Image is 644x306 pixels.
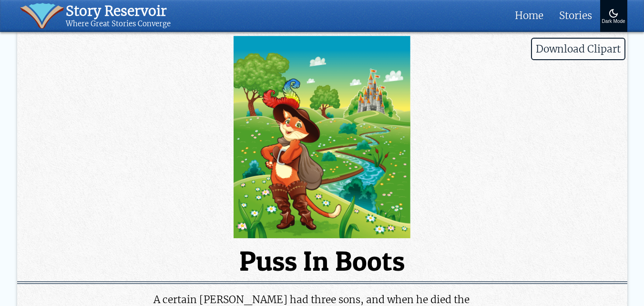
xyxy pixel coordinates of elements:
img: puss in boots in front of a castle. [17,36,627,239]
h1: Puss In Boots [17,247,627,275]
img: Turn On Dark Mode [608,8,619,19]
div: Story Reservoir [66,3,171,20]
div: Where Great Stories Converge [66,20,171,29]
div: Dark Mode [602,19,625,24]
span: Download Clipart [531,38,625,60]
a: Download Clipart [17,228,627,241]
img: icon of book with waver spilling out. [20,3,64,29]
